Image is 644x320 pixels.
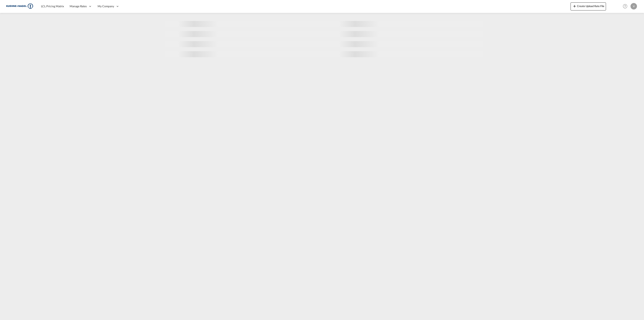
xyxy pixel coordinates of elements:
span: My Company [98,4,114,8]
div: V [631,3,637,9]
span: LCL Pricing Matrix [41,4,64,8]
img: 36441310f41511efafde313da40ec4a4.png [6,2,33,11]
span: Help [622,3,629,10]
div: Help [622,3,631,10]
md-icon: icon-plus 400-fg [572,4,577,8]
span: Manage Rates [70,4,87,8]
button: icon-plus 400-fgCreate Upload Rate File [571,2,606,10]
